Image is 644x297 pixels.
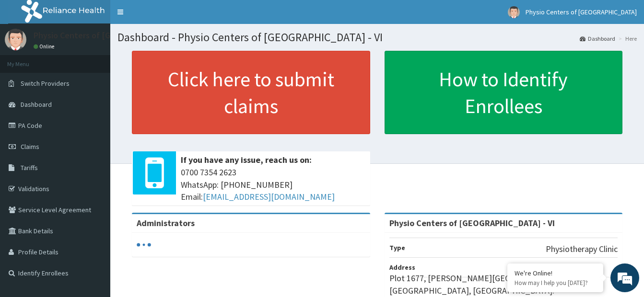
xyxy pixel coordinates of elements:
span: 0700 7354 2623 WhatsApp: [PHONE_NUMBER] Email: [181,166,365,203]
a: [EMAIL_ADDRESS][DOMAIN_NAME] [203,191,335,202]
span: Claims [21,142,39,151]
b: Type [389,243,405,252]
b: Administrators [137,217,195,228]
strong: Physio Centers of [GEOGRAPHIC_DATA] - VI [389,217,555,228]
p: Physiotherapy Clinic [546,243,618,255]
a: Dashboard [580,34,615,43]
div: We're Online! [515,269,596,277]
img: User Image [5,29,26,50]
img: User Image [508,6,520,18]
a: Click here to submit claims [132,51,370,134]
svg: audio-loading [137,238,151,252]
b: If you have any issue, reach us on: [181,154,312,165]
li: Here [616,34,637,43]
a: Online [34,43,57,50]
span: Physio Centers of [GEOGRAPHIC_DATA] [526,8,637,16]
p: Physio Centers of [GEOGRAPHIC_DATA] [34,31,181,40]
span: Dashboard [21,100,52,109]
a: How to Identify Enrollees [385,51,623,134]
b: Address [389,263,415,272]
span: Switch Providers [21,79,70,88]
span: Tariffs [21,163,38,172]
h1: Dashboard - Physio Centers of [GEOGRAPHIC_DATA] - VI [117,31,637,44]
p: How may I help you today? [515,279,596,287]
